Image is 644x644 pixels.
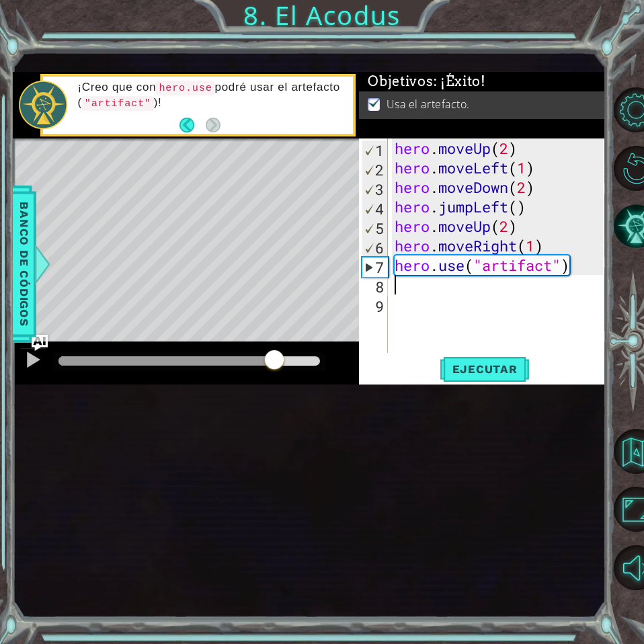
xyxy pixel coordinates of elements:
button: Next [206,118,220,132]
span: : ¡Éxito! [434,73,486,89]
div: 9 [362,296,388,316]
div: Level Map [13,138,634,534]
p: ¡Creo que con podré usar el artefacto ( )! [77,80,344,111]
button: Shift+Enter: Ejecutar el código. [439,357,531,382]
div: 5 [362,218,388,238]
code: "artifact" [82,96,154,111]
button: Ask AI [32,335,48,351]
button: Back [179,118,206,132]
div: 3 [362,179,388,199]
a: Volver al mapa [615,423,644,481]
div: 2 [362,160,388,179]
span: Objetivos [368,73,485,90]
code: hero.use [156,81,214,95]
img: Check mark for checkbox [368,97,381,108]
span: Banco de códigos [13,194,35,333]
div: 7 [362,257,388,277]
p: Usa el artefacto. [387,97,470,112]
div: 4 [362,199,388,218]
div: 8 [362,277,388,296]
div: 6 [362,238,388,257]
div: 1 [362,140,388,160]
span: Ejecutar [439,362,531,376]
button: Ctrl + P: Pause [19,348,46,375]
